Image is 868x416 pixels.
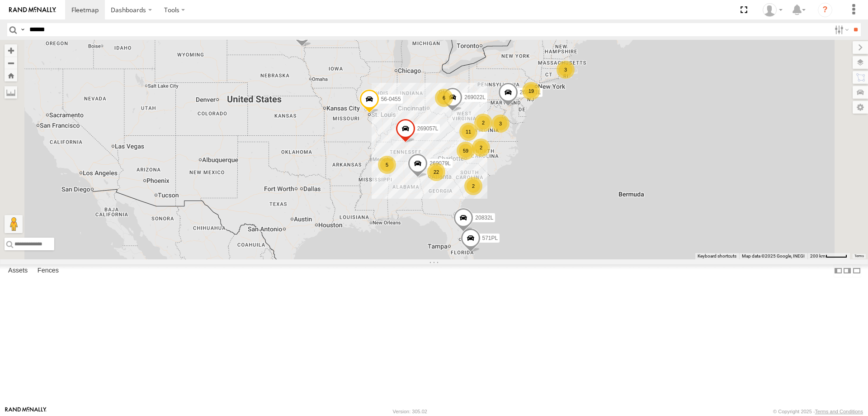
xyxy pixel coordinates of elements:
div: 2 [464,177,482,195]
div: Zack Abernathy [759,3,786,17]
span: 269051L [520,89,541,96]
label: Search Filter Options [831,23,850,36]
label: Search Query [19,23,26,36]
a: Visit our Website [5,407,47,416]
div: 2 [472,139,490,157]
img: rand-logo.svg [9,7,56,13]
button: Zoom Home [5,69,17,81]
button: Zoom in [5,44,17,57]
div: 3 [557,61,575,79]
a: Terms and Conditions [815,409,863,414]
a: Terms [854,254,864,258]
button: Zoom out [5,57,17,69]
div: 59 [457,142,475,160]
span: 20832L [475,215,493,221]
div: Version: 305.02 [393,409,427,414]
label: Dock Summary Table to the Right [843,264,852,277]
span: 571PL [482,235,498,241]
label: Map Settings [853,101,868,114]
div: © Copyright 2025 - [773,409,863,414]
span: Map data ©2025 Google, INEGI [742,253,805,258]
span: 269057L [417,125,439,132]
div: 2 [474,114,492,132]
div: 3 [491,115,509,133]
div: 11 [459,123,477,141]
button: Drag Pegman onto the map to open Street View [5,215,23,233]
label: Assets [4,264,32,277]
label: Measure [5,86,17,99]
div: 19 [522,82,540,100]
button: Map Scale: 200 km per 44 pixels [807,253,850,259]
span: 200 km [810,253,826,258]
div: 22 [427,163,445,181]
i: ? [818,3,832,17]
div: 5 [378,156,396,174]
label: Dock Summary Table to the Left [834,264,843,277]
span: 269022L [464,94,486,100]
label: Fences [33,264,63,277]
button: Keyboard shortcuts [698,253,736,259]
span: 56-0455 [381,96,401,102]
label: Hide Summary Table [852,264,861,277]
span: 269079L [429,160,451,167]
div: 6 [435,89,453,107]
